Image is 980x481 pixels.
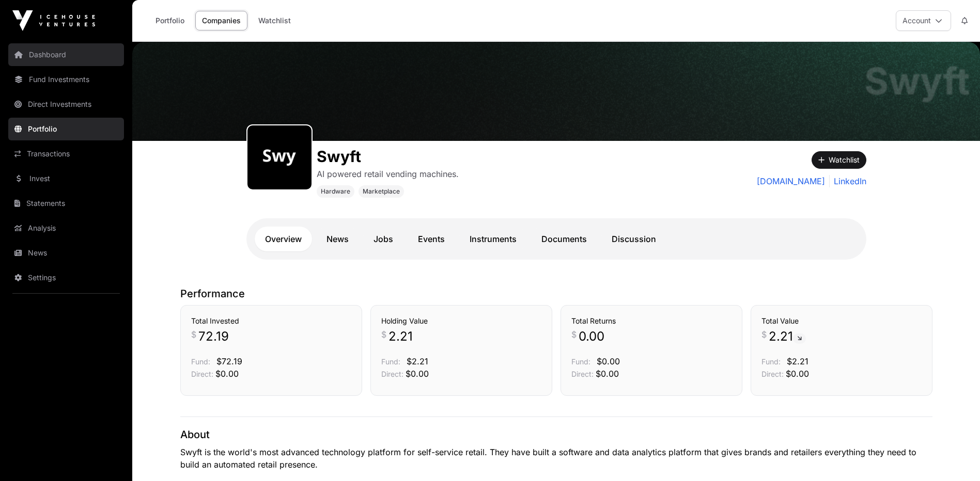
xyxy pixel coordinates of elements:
span: $ [381,328,386,341]
a: Discussion [601,227,666,251]
a: [DOMAIN_NAME] [757,175,825,187]
a: Invest [8,167,124,190]
img: swyft234.png [252,130,307,185]
a: Transactions [8,142,124,165]
h3: Holding Value [381,316,541,326]
span: $2.21 [787,356,808,366]
span: $0.00 [786,368,809,379]
a: News [8,242,124,264]
span: Fund: [191,357,210,366]
a: Watchlist [252,11,298,30]
span: Fund: [761,357,781,366]
nav: Tabs [255,227,858,251]
h3: Total Returns [571,316,732,326]
a: Overview [255,227,312,251]
span: $ [571,328,577,341]
h1: Swyft [864,62,970,100]
span: 72.19 [198,328,229,345]
button: Account [896,10,951,31]
a: Analysis [8,217,124,239]
span: $72.19 [216,356,242,366]
p: AI powered retail vending machines. [317,168,459,180]
a: Fund Investments [8,68,124,91]
iframe: Chat Widget [928,431,980,481]
a: Jobs [363,227,403,251]
a: Events [408,227,455,251]
span: Marketplace [363,187,400,196]
span: $0.00 [597,356,620,366]
a: Direct Investments [8,93,124,116]
a: Portfolio [8,118,124,140]
a: LinkedIn [829,175,866,187]
p: Performance [180,286,932,301]
img: Swyft [132,42,980,141]
span: Hardware [321,187,350,196]
p: About [180,427,932,442]
span: Fund: [381,357,400,366]
span: 0.00 [579,328,604,345]
span: $0.00 [215,368,239,379]
span: Direct: [381,370,403,378]
a: Companies [195,11,247,30]
span: $ [191,328,196,341]
p: Swyft is the world's most advanced technology platform for self-service retail. They have built a... [180,446,932,471]
a: Settings [8,266,124,289]
span: Direct: [571,370,594,378]
a: Documents [531,227,597,251]
a: Portfolio [149,11,191,30]
span: Direct: [761,370,784,378]
img: Icehouse Ventures Logo [12,10,95,31]
h3: Total Invested [191,316,351,326]
button: Watchlist [812,151,866,169]
a: Instruments [459,227,527,251]
span: $ [761,328,767,341]
a: Dashboard [8,43,124,66]
a: Statements [8,192,124,215]
span: $2.21 [407,356,428,366]
span: Direct: [191,370,213,378]
h3: Total Value [761,316,922,326]
span: 2.21 [388,328,413,345]
h1: Swyft [317,147,459,166]
span: $0.00 [406,368,429,379]
span: $0.00 [596,368,619,379]
span: 2.21 [769,328,806,345]
span: Fund: [571,357,590,366]
a: News [316,227,359,251]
